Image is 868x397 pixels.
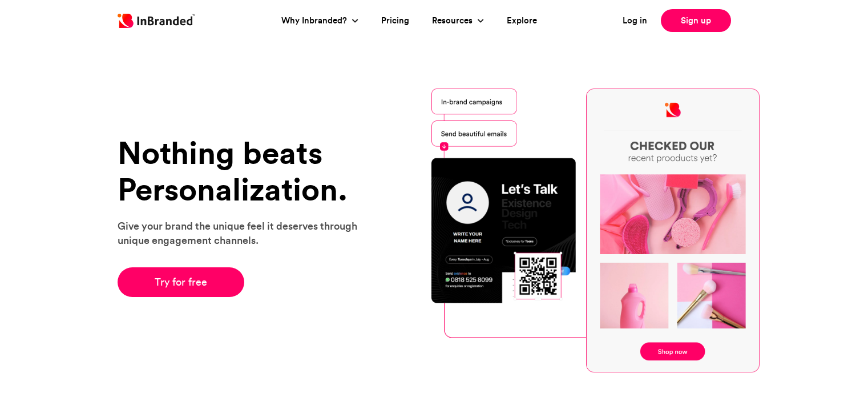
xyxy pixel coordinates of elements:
p: Give your brand the unique feel it deserves through unique engagement channels. [118,219,372,247]
a: Why Inbranded? [281,14,350,27]
a: Pricing [381,14,409,27]
h1: Nothing beats Personalization. [118,135,372,207]
a: Try for free [118,267,245,297]
a: Explore [507,14,537,27]
a: Sign up [661,9,731,32]
a: Log in [623,14,647,27]
a: Resources [432,14,475,27]
img: Inbranded [118,14,195,28]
